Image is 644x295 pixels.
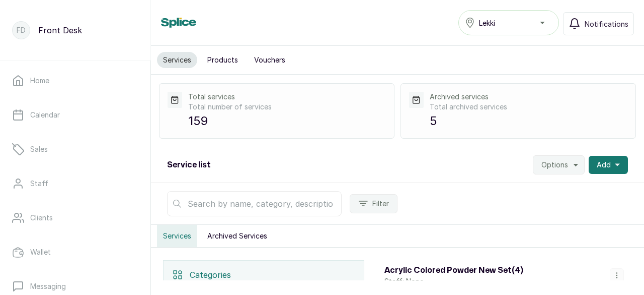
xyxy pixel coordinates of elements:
[30,110,60,120] p: Calendar
[17,25,26,35] p: FD
[8,169,142,198] a: Staff
[248,52,291,68] button: Vouchers
[563,12,634,35] button: Notifications
[384,276,523,286] p: Staff: None
[157,52,197,68] button: Services
[350,194,397,213] button: Filter
[533,155,585,174] button: Options
[8,135,142,163] a: Sales
[430,112,627,130] p: 5
[458,10,559,35] button: Lekki
[30,213,53,223] p: Clients
[541,160,568,170] span: Options
[8,204,142,232] a: Clients
[430,92,627,102] p: Archived services
[188,92,386,102] p: Total services
[38,24,82,36] p: Front Desk
[30,281,66,291] p: Messaging
[30,144,48,154] p: Sales
[479,18,495,28] span: Lekki
[188,112,386,130] p: 159
[384,264,523,276] h3: Acrylic colored powder new set ( 4 )
[8,67,142,95] a: Home
[201,225,273,247] button: Archived Services
[201,52,244,68] button: Products
[190,269,231,281] p: Categories
[430,102,627,112] p: Total archived services
[585,19,628,29] span: Notifications
[597,160,611,170] span: Add
[167,191,342,216] input: Search by name, category, description, price
[188,102,386,112] p: Total number of services
[8,101,142,129] a: Calendar
[8,238,142,266] a: Wallet
[372,199,389,209] span: Filter
[157,225,197,247] button: Services
[30,76,49,86] p: Home
[30,179,48,189] p: Staff
[167,159,211,171] h2: Service list
[589,156,628,174] button: Add
[30,247,51,257] p: Wallet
